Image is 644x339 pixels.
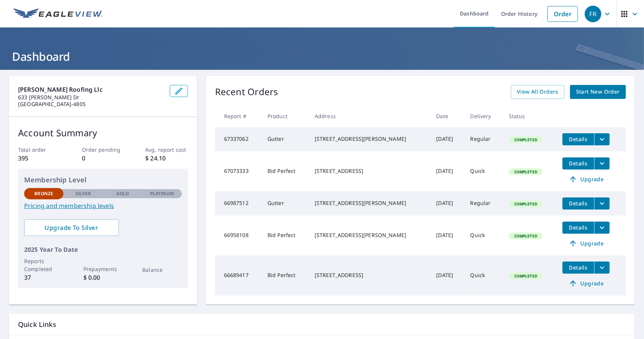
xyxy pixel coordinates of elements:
[563,237,610,250] a: Upgrade
[510,233,542,239] span: Completed
[14,8,103,20] img: EV Logo
[261,127,309,151] td: Gutter
[570,85,626,99] a: Start New Order
[18,94,164,101] p: 633 [PERSON_NAME] Dr
[150,190,174,197] p: Platinum
[563,157,594,169] button: detailsBtn-67073333
[464,191,503,216] td: Regular
[315,135,424,143] div: [STREET_ADDRESS][PERSON_NAME]
[594,197,610,210] button: filesDropdownBtn-66987512
[430,256,464,296] td: [DATE]
[24,257,63,273] p: Reports Completed
[261,256,309,296] td: Bid Perfect
[30,223,113,232] span: Upgrade To Silver
[215,216,261,256] td: 66958108
[510,201,542,206] span: Completed
[34,190,53,197] p: Bronze
[24,219,119,236] a: Upgrade To Silver
[83,273,123,282] p: $ 0.00
[430,191,464,216] td: [DATE]
[567,239,605,248] span: Upgrade
[315,231,424,239] div: [STREET_ADDRESS][PERSON_NAME]
[563,262,594,274] button: detailsBtn-66689417
[563,197,594,210] button: detailsBtn-66987512
[503,105,556,127] th: Status
[430,127,464,151] td: [DATE]
[594,222,610,234] button: filesDropdownBtn-66958108
[83,265,123,273] p: Prepayments
[464,216,503,256] td: Quick
[24,201,182,210] a: Pricing and membership levels
[563,222,594,234] button: detailsBtn-66958108
[75,190,91,197] p: Silver
[567,224,590,231] span: Details
[18,101,164,108] p: [GEOGRAPHIC_DATA]-4805
[261,151,309,191] td: Bid Perfect
[215,191,261,216] td: 66987512
[82,146,124,154] p: Order pending
[510,137,542,142] span: Completed
[261,105,309,127] th: Product
[567,264,590,271] span: Details
[547,6,578,22] a: Order
[464,105,503,127] th: Delivery
[511,85,564,99] a: View All Orders
[18,154,60,163] p: 395
[315,167,424,175] div: [STREET_ADDRESS]
[215,85,278,99] p: Recent Orders
[215,151,261,191] td: 67073333
[18,85,164,94] p: [PERSON_NAME] Roofing Llc
[24,175,182,185] p: Membership Level
[145,154,188,163] p: $ 24.10
[116,190,129,197] p: Gold
[261,191,309,216] td: Gutter
[464,256,503,296] td: Quick
[215,105,261,127] th: Report #
[82,154,124,163] p: 0
[145,146,188,154] p: Avg. report cost
[567,175,605,184] span: Upgrade
[464,127,503,151] td: Regular
[576,87,620,97] span: Start New Order
[9,49,635,64] h1: Dashboard
[567,136,590,143] span: Details
[594,157,610,169] button: filesDropdownBtn-67073333
[315,199,424,207] div: [STREET_ADDRESS][PERSON_NAME]
[142,266,181,274] p: Balance
[315,271,424,279] div: [STREET_ADDRESS]
[567,160,590,167] span: Details
[261,216,309,256] td: Bid Perfect
[567,279,605,288] span: Upgrade
[24,273,63,282] p: 37
[18,146,60,154] p: Total order
[563,133,594,145] button: detailsBtn-67337062
[309,105,430,127] th: Address
[215,256,261,296] td: 66689417
[567,200,590,207] span: Details
[510,169,542,174] span: Completed
[430,105,464,127] th: Date
[24,245,182,254] p: 2025 Year To Date
[464,151,503,191] td: Quick
[18,126,188,140] p: Account Summary
[517,87,558,97] span: View All Orders
[563,173,610,185] a: Upgrade
[18,320,626,329] p: Quick Links
[594,133,610,145] button: filesDropdownBtn-67337062
[563,277,610,290] a: Upgrade
[430,151,464,191] td: [DATE]
[594,262,610,274] button: filesDropdownBtn-66689417
[215,127,261,151] td: 67337062
[430,216,464,256] td: [DATE]
[585,6,601,22] div: FR
[510,273,542,279] span: Completed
